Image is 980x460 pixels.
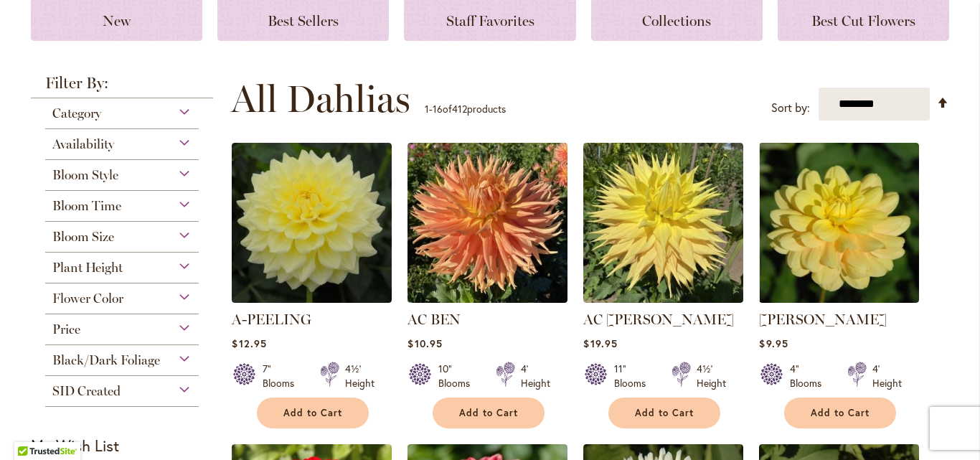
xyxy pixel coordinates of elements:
a: AC BEN [407,311,461,328]
button: Add to Cart [433,398,545,428]
div: 4½' Height [345,362,374,390]
span: SID Created [52,383,121,399]
span: Add to Cart [283,407,342,419]
a: A-Peeling [232,292,392,306]
span: New [103,12,131,29]
span: $9.95 [759,337,788,350]
span: Flower Color [52,291,123,306]
span: Bloom Style [52,167,118,183]
span: Add to Cart [635,407,694,419]
div: 4" Blooms [790,362,830,390]
a: AC BEN [407,292,567,306]
button: Add to Cart [257,398,369,428]
span: $12.95 [232,337,266,350]
img: A-Peeling [232,143,392,303]
span: Category [52,105,101,121]
strong: Filter By: [31,75,213,98]
span: Plant Height [52,260,123,276]
span: Bloom Size [52,229,114,245]
span: $10.95 [407,337,442,350]
span: All Dahlias [231,78,410,121]
label: Sort by: [771,95,810,121]
span: Collections [642,12,711,29]
span: 16 [433,102,443,116]
span: $19.95 [583,337,617,350]
span: Availability [52,136,114,152]
strong: My Wish List [31,435,119,456]
span: Price [52,321,80,337]
a: AC Jeri [583,292,743,306]
p: - of products [425,98,506,121]
span: Staff Favorites [446,12,534,29]
button: Add to Cart [608,398,720,428]
span: Best Cut Flowers [811,12,915,29]
div: 4' Height [872,362,902,390]
img: AHOY MATEY [759,143,919,303]
span: Add to Cart [811,407,870,419]
span: Black/Dark Foliage [52,352,160,368]
a: [PERSON_NAME] [759,311,887,328]
button: Add to Cart [784,398,896,428]
div: 4½' Height [697,362,726,390]
span: 412 [452,102,467,116]
div: 10" Blooms [438,362,479,390]
a: A-PEELING [232,311,311,328]
a: AC [PERSON_NAME] [583,311,734,328]
div: 4' Height [521,362,550,390]
iframe: Launch Accessibility Center [11,409,51,449]
span: Bloom Time [52,198,121,214]
div: 11" Blooms [614,362,654,390]
span: Best Sellers [268,12,339,29]
span: Add to Cart [459,407,518,419]
a: AHOY MATEY [759,292,919,306]
div: 7" Blooms [263,362,303,390]
span: 1 [425,102,429,116]
img: AC BEN [407,143,567,303]
img: AC Jeri [583,143,743,303]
